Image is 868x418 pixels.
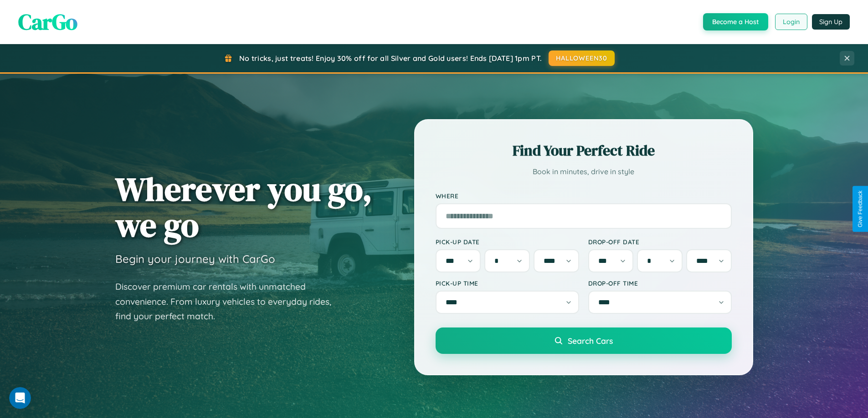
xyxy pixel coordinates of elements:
[436,279,579,287] label: Pick-up Time
[436,238,579,246] label: Pick-up Date
[436,192,732,200] label: Where
[115,252,275,266] h3: Begin your journey with CarGo
[115,279,343,324] p: Discover premium car rentals with unmatched convenience. From luxury vehicles to everyday rides, ...
[436,327,732,354] button: Search Cars
[9,387,31,409] iframe: Intercom live chat
[775,14,807,30] button: Login
[588,238,732,246] label: Drop-off Date
[436,141,732,161] h2: Find Your Perfect Ride
[812,14,850,30] button: Sign Up
[436,165,732,178] p: Book in minutes, drive in style
[18,7,77,37] span: CarGo
[703,13,768,30] button: Become a Host
[568,336,613,346] span: Search Cars
[115,171,372,243] h1: Wherever you go, we go
[588,279,732,287] label: Drop-off Time
[857,191,863,227] div: Give Feedback
[239,54,542,63] span: No tricks, just treats! Enjoy 30% off for all Silver and Gold users! Ends [DATE] 1pm PT.
[549,50,615,66] button: HALLOWEEN30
